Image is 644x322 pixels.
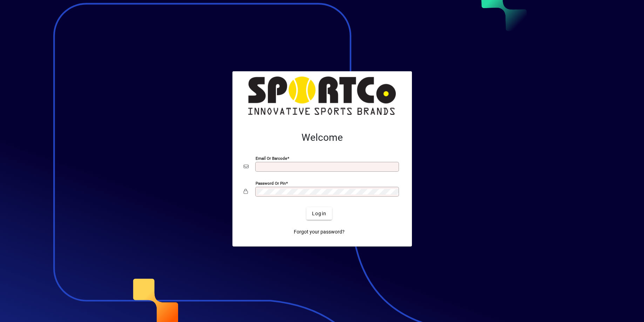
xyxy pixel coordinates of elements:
[294,228,345,236] span: Forgot your password?
[306,207,332,220] button: Login
[312,210,326,217] span: Login
[256,156,287,161] mat-label: Email or Barcode
[256,181,286,186] mat-label: Password or Pin
[291,225,347,238] a: Forgot your password?
[244,132,401,144] h2: Welcome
